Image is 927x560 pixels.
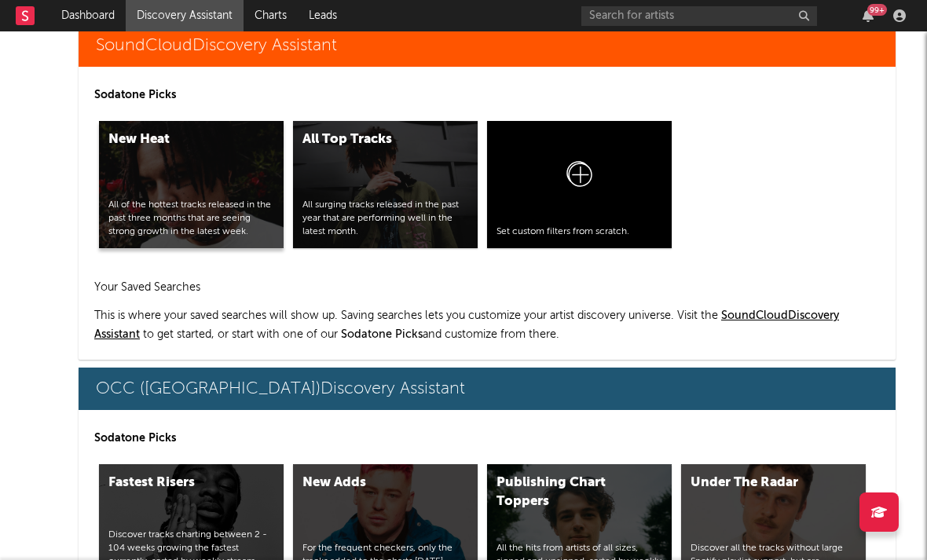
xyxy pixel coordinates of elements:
div: All Top Tracks [302,130,435,149]
span: Sodatone Picks [341,329,423,340]
p: Sodatone Picks [94,429,880,448]
a: OCC ([GEOGRAPHIC_DATA])Discovery Assistant [79,368,896,410]
p: Sodatone Picks [94,86,880,104]
button: 99+ [863,9,874,22]
div: New Adds [302,474,435,492]
a: SoundCloudDiscovery Assistant [94,310,839,340]
a: SoundCloudDiscovery Assistant [79,24,896,67]
div: Fastest Risers [108,474,241,492]
div: All surging tracks released in the past year that are performing well in the latest month. [302,199,468,238]
div: 99 + [867,4,887,16]
a: All Top TracksAll surging tracks released in the past year that are performing well in the latest... [293,121,478,248]
h2: Your Saved Searches [94,278,880,297]
div: New Heat [108,130,241,149]
div: Under The Radar [691,474,823,492]
a: New HeatAll of the hottest tracks released in the past three months that are seeing strong growth... [99,121,284,248]
a: Set custom filters from scratch. [487,121,672,248]
div: All of the hottest tracks released in the past three months that are seeing strong growth in the ... [108,199,274,238]
div: Set custom filters from scratch. [496,225,662,239]
input: Search for artists [581,6,817,26]
div: Publishing Chart Toppers [496,474,629,511]
p: This is where your saved searches will show up. Saving searches lets you customize your artist di... [94,306,880,344]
